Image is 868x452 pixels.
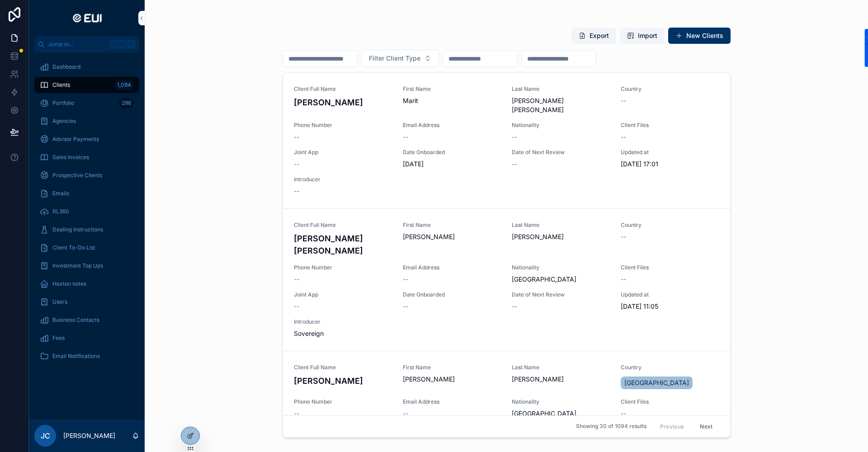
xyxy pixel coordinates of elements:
[34,149,139,165] a: Sales Invoices
[512,232,610,241] span: [PERSON_NAME]
[34,167,139,184] a: Prospective Clients
[571,28,616,44] button: Export
[621,132,626,141] span: --
[512,221,610,229] span: Last Name
[34,131,139,147] a: Advisor Payments
[621,232,626,241] span: --
[52,334,65,342] span: Fees
[69,11,104,25] img: App logo
[52,172,102,179] span: Prospective Clients
[34,113,139,129] a: Agencies
[512,302,517,311] span: --
[52,136,99,143] span: Advisor Payments
[34,59,139,75] a: Dashboard
[294,291,392,298] span: Joint App
[48,41,106,48] span: Jump to...
[621,291,719,298] span: Updated at
[693,419,719,433] button: Next
[403,85,501,93] span: First Name
[283,209,730,351] a: Client Full Name[PERSON_NAME] [PERSON_NAME]First Name[PERSON_NAME]Last Name[PERSON_NAME]Country--...
[621,264,719,271] span: Client Files
[512,96,610,114] span: [PERSON_NAME] [PERSON_NAME]
[638,31,657,40] span: Import
[294,302,299,311] span: --
[127,41,135,48] span: K
[52,81,70,89] span: Clients
[52,316,99,324] span: Business Contacts
[624,378,689,387] span: [GEOGRAPHIC_DATA]
[621,302,719,311] span: [DATE] 11:05
[114,80,134,90] div: 1,094
[29,52,145,376] div: scrollable content
[621,149,719,156] span: Updated at
[294,329,392,338] span: Sovereign
[403,232,501,241] span: [PERSON_NAME]
[52,280,86,287] span: Hoxton notes
[403,160,501,169] span: [DATE]
[361,50,439,67] button: Select Button
[403,96,501,105] span: Marit
[34,258,139,274] a: Investment Top Ups
[403,264,501,271] span: Email Address
[621,85,719,93] span: Country
[283,73,730,209] a: Client Full Name[PERSON_NAME]First NameMaritLast Name[PERSON_NAME] [PERSON_NAME]Country--Phone Nu...
[34,36,139,52] button: Jump to...CtrlK
[621,377,693,389] a: [GEOGRAPHIC_DATA]
[621,221,719,229] span: Country
[52,208,69,215] span: RL360
[294,122,392,129] span: Phone Number
[403,409,408,418] span: --
[512,160,517,169] span: --
[294,275,299,284] span: --
[668,28,731,44] button: New Clients
[403,375,501,384] span: [PERSON_NAME]
[294,132,299,141] span: --
[294,160,299,169] span: --
[34,77,139,93] a: Clients1,094
[512,409,576,418] span: [GEOGRAPHIC_DATA]
[119,98,134,108] div: 296
[34,221,139,238] a: Dealing Instructions
[109,40,126,49] span: Ctrl
[294,85,392,93] span: Client Full Name
[52,99,74,107] span: Portfolio
[294,96,392,108] h4: [PERSON_NAME]
[34,276,139,292] a: Hoxton notes
[294,187,299,196] span: --
[294,318,392,325] span: Introducer
[621,275,626,284] span: --
[52,190,69,197] span: Emails
[403,132,408,141] span: --
[576,423,646,430] span: Showing 30 of 1094 results
[52,63,80,71] span: Dashboard
[41,430,50,441] span: JC
[403,398,501,405] span: Email Address
[294,221,392,229] span: Client Full Name
[294,364,392,371] span: Client Full Name
[512,264,610,271] span: Nationality
[621,160,719,169] span: [DATE] 17:01
[512,132,517,141] span: --
[512,375,610,384] span: [PERSON_NAME]
[512,122,610,129] span: Nationality
[512,398,610,405] span: Nationality
[52,262,103,269] span: Investment Top Ups
[369,54,420,63] span: Filter Client Type
[621,398,719,405] span: Client Files
[294,398,392,405] span: Phone Number
[512,364,610,371] span: Last Name
[52,154,89,161] span: Sales Invoices
[294,232,392,257] h4: [PERSON_NAME] [PERSON_NAME]
[34,330,139,346] a: Fees
[34,294,139,310] a: Users
[52,244,95,251] span: Client To-Do List
[512,85,610,93] span: Last Name
[294,176,392,183] span: Introducer
[34,312,139,328] a: Business Contacts
[52,226,103,233] span: Dealing Instructions
[294,149,392,156] span: Joint App
[620,28,665,44] button: Import
[52,353,100,360] span: Email Notifications
[403,149,501,156] span: Date Onboarded
[63,431,115,440] p: [PERSON_NAME]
